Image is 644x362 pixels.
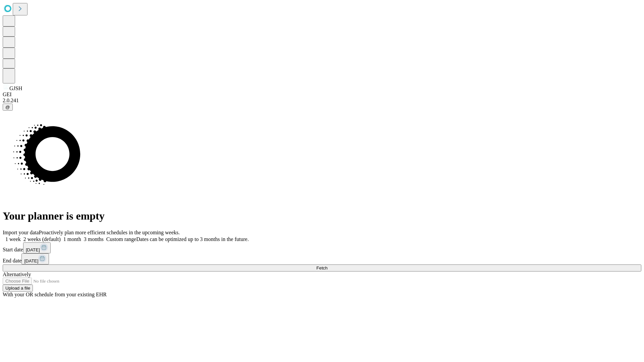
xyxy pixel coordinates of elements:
button: [DATE] [21,253,49,264]
span: Custom range [106,236,136,242]
span: Import your data [3,230,39,235]
div: GEI [3,92,641,98]
span: Proactively plan more efficient schedules in the upcoming weeks. [39,230,180,235]
span: GJSH [9,85,22,91]
span: @ [5,105,10,110]
h1: Your planner is empty [3,210,641,222]
span: Alternatively [3,271,31,277]
div: 2.0.241 [3,98,641,104]
span: 1 month [63,236,81,242]
button: [DATE] [23,242,51,253]
button: @ [3,104,13,111]
span: [DATE] [26,247,40,252]
button: Fetch [3,264,641,271]
span: [DATE] [24,258,38,263]
button: Upload a file [3,285,33,292]
span: Dates can be optimized up to 3 months in the future. [136,236,249,242]
span: With your OR schedule from your existing EHR [3,292,107,297]
div: End date [3,253,641,264]
span: 1 week [5,236,21,242]
span: 2 weeks (default) [23,236,61,242]
span: Fetch [316,265,327,270]
div: Start date [3,242,641,253]
span: 3 months [84,236,104,242]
